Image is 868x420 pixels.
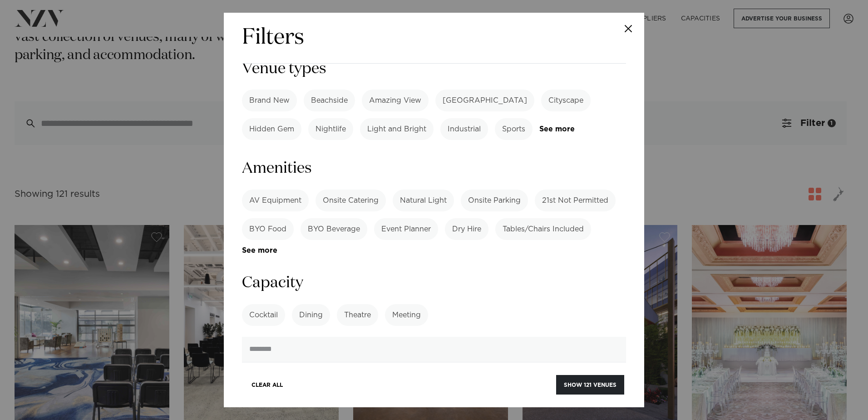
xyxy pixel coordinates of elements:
[362,90,429,111] label: Amazing View
[612,13,644,45] button: Close
[242,304,285,326] label: Cocktail
[304,90,355,111] label: Beachside
[316,190,386,211] label: Onsite Catering
[337,304,378,326] label: Theatre
[461,190,528,211] label: Onsite Parking
[360,118,434,140] label: Light and Bright
[242,158,626,179] h3: Amenities
[242,273,626,293] h3: Capacity
[385,304,428,326] label: Meeting
[242,190,309,211] label: AV Equipment
[242,59,626,79] h3: Venue types
[445,218,488,240] label: Dry Hire
[292,304,330,326] label: Dining
[541,90,591,111] label: Cityscape
[242,218,294,240] label: BYO Food
[242,118,301,140] label: Hidden Gem
[308,118,353,140] label: Nightlife
[435,90,534,111] label: [GEOGRAPHIC_DATA]
[535,190,616,211] label: 21st Not Permitted
[556,375,624,395] button: Show 121 venues
[301,218,367,240] label: BYO Beverage
[393,190,454,211] label: Natural Light
[440,118,488,140] label: Industrial
[242,90,297,111] label: Brand New
[242,24,304,52] h2: Filters
[244,375,291,395] button: Clear All
[495,218,591,240] label: Tables/Chairs Included
[495,118,533,140] label: Sports
[374,218,438,240] label: Event Planner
